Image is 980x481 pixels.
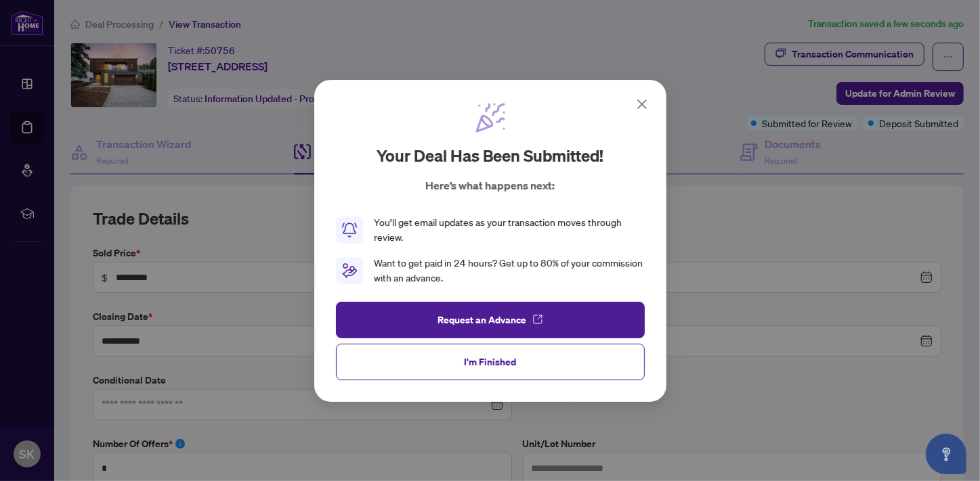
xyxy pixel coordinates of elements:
[425,177,555,193] p: Here’s what happens next:
[377,145,603,166] h2: Your deal has been submitted!
[336,343,645,380] button: I'm Finished
[438,308,526,330] span: Request an Advance
[336,301,645,338] button: Request an Advance
[374,256,645,285] div: Want to get paid in 24 hours? Get up to 80% of your commission with an advance.
[374,215,645,245] div: You’ll get email updates as your transaction moves through review.
[926,434,966,474] button: Open asap
[464,350,516,372] span: I'm Finished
